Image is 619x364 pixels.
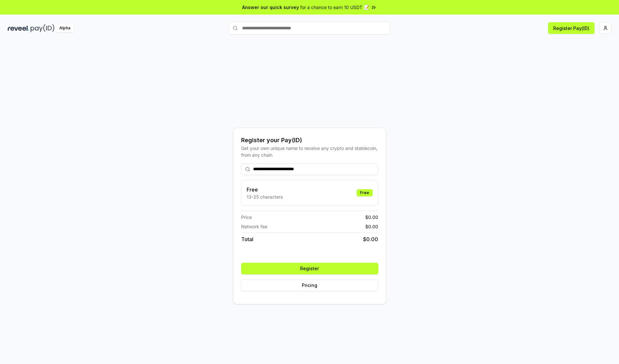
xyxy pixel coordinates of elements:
[241,223,267,230] span: Network fee
[357,189,373,196] div: Free
[56,24,74,32] div: Alpha
[241,280,378,291] button: Pricing
[241,145,378,158] div: Get your own unique name to receive any crypto and stablecoin, from any chain
[300,4,369,11] span: for a chance to earn 10 USDT 📝
[365,214,378,221] span: $ 0.00
[548,22,594,34] button: Register Pay(ID)
[365,223,378,230] span: $ 0.00
[241,214,252,221] span: Price
[31,24,54,32] img: pay_id
[247,186,283,193] h3: Free
[363,235,378,243] span: $ 0.00
[8,24,29,32] img: reveel_dark
[242,4,299,11] span: Answer our quick survey
[241,263,378,274] button: Register
[241,136,378,145] div: Register your Pay(ID)
[247,193,283,200] p: 13-25 characters
[241,235,253,243] span: Total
